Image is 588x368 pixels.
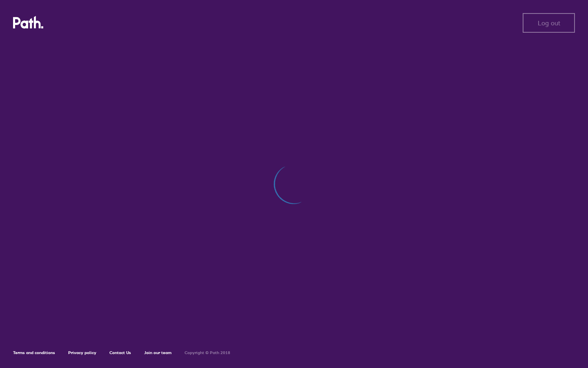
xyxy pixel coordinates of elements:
h6: Copyright © Path 2018 [185,350,230,355]
a: Privacy policy [68,350,96,355]
a: Contact Us [109,350,131,355]
button: Log out [523,13,575,33]
span: Log out [538,19,560,27]
a: Terms and conditions [13,350,55,355]
a: Join our team [144,350,171,355]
